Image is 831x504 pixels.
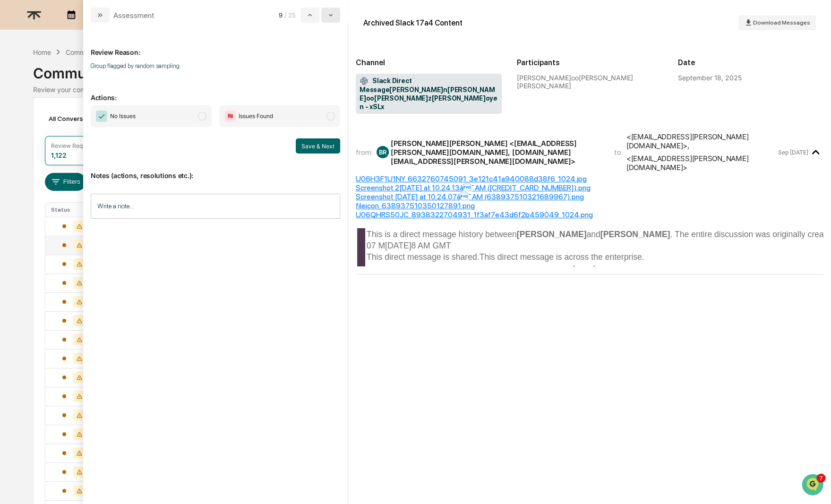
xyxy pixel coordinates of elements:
[91,160,340,179] p: Notes (actions, resolutions etc.):
[66,48,142,56] div: Communications Archive
[45,173,86,191] button: Filters
[96,111,107,122] img: Checkmark
[69,194,76,201] div: 🗄️
[78,8,126,16] p: Calendar
[738,15,816,30] button: Download Messages
[517,230,587,239] b: [PERSON_NAME]
[45,203,103,217] th: Status
[356,58,502,67] h2: Channel
[284,11,299,19] span: / 25
[377,146,389,158] div: BR
[29,154,77,161] span: [PERSON_NAME]
[45,111,116,126] div: All Conversations
[296,138,340,154] button: Save & Next
[146,103,172,114] button: See all
[29,128,77,136] span: [PERSON_NAME]
[9,212,17,219] div: 🔎
[33,85,797,94] div: Review your communication records across channels
[51,142,96,149] div: Review Required
[113,11,154,20] div: Assessment
[78,154,82,161] span: •
[67,233,114,241] a: Powered byPylon
[65,189,121,206] a: 🗄️Attestations
[33,48,51,56] div: Home
[677,74,741,82] div: September 18, 2025
[801,473,826,498] iframe: Open customer support
[6,207,63,224] a: 🔎Data Lookup
[626,154,776,172] div: <[EMAIL_ADDRESS][PERSON_NAME][DOMAIN_NAME]>
[363,18,463,27] div: Archived Slack 17a4 Content
[9,72,26,89] img: 1746055101610-c473b297-6a78-478c-a979-82029cc54cd1
[110,111,136,121] span: No Issues
[161,75,172,86] button: Start new chat
[753,19,810,26] span: Download Messages
[9,194,17,201] div: 🖐️
[9,104,63,112] div: Past conversations
[391,139,603,166] div: [PERSON_NAME][PERSON_NAME] <[EMAIL_ADDRESS][PERSON_NAME][DOMAIN_NAME], [DOMAIN_NAME][EMAIL_ADDRES...
[23,3,45,26] img: logo
[91,62,340,69] p: Group flagged by random sampling.
[614,148,623,157] span: to:
[91,82,340,102] p: Actions:
[43,81,130,89] div: We're available if you need us!
[19,128,26,136] img: 1746055101610-c473b297-6a78-478c-a979-82029cc54cd1
[367,252,480,262] span: This direct message is shared.
[568,265,595,273] span: S[DATE]
[360,77,498,111] span: Slack Direct Message[PERSON_NAME]n[PERSON_NAME]oo[PERSON_NAME]z[PERSON_NAME]oyen - xSLx
[78,128,82,136] span: •
[239,111,273,121] span: Issues Found
[626,132,776,150] div: <[EMAIL_ADDRESS][PERSON_NAME][DOMAIN_NAME]> ,
[677,58,823,67] h2: Date
[479,252,644,262] span: This direct message is across the enterprise.
[9,19,172,34] p: How can we help?
[19,193,61,202] span: Preclearance
[91,37,340,56] p: Review Reason:
[51,151,67,159] div: 1,122
[33,57,797,82] div: Communications Archive
[78,16,126,22] p: Manage Tasks
[600,230,670,239] b: [PERSON_NAME]
[84,154,103,161] span: Sep 11
[43,72,155,81] div: Start new chat
[356,148,373,157] span: from:
[356,201,823,210] div: fileicon_638937510350127891.png
[279,11,283,19] span: 9
[20,72,37,89] img: 8933085812038_c878075ebb4cc5468115_72.jpg
[356,183,823,192] div: Screenshot 2[DATE] at 10.24.13â¯AM ([CREDIT_CARD_NUMBER]).png
[356,192,823,201] div: Screenshot [DATE] at 10.24.07â¯AM (638937510321689967).png
[78,193,117,202] span: Attestations
[9,119,25,134] img: Jack Rasmussen
[517,58,663,67] h2: Participants
[84,128,106,136] span: S[DATE]
[9,145,25,160] img: Alexandra Stickelman
[94,234,114,241] span: Pylon
[778,149,808,156] time: Thursday, September 18, 2025 at 12:10:38 AM
[19,211,60,220] span: Data Lookup
[224,111,236,122] img: Flag
[517,74,663,90] div: [PERSON_NAME]oo[PERSON_NAME][PERSON_NAME]
[356,210,823,219] div: U06QHRS50JC_8938322704931_1f3af7e43d6f2b459049_1024.png
[6,189,65,206] a: 🖐️Preclearance
[356,174,823,183] div: U06H3F1U1NY_6632760745091_3e121c41a940088d38f6_1024.jpg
